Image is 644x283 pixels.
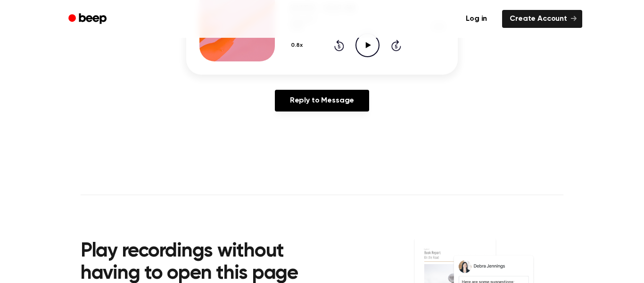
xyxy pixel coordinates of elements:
a: Reply to Message [275,90,369,111]
a: Log in [456,8,496,30]
a: Beep [62,10,115,28]
a: Create Account [502,10,582,28]
button: 0.8x [290,37,306,53]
